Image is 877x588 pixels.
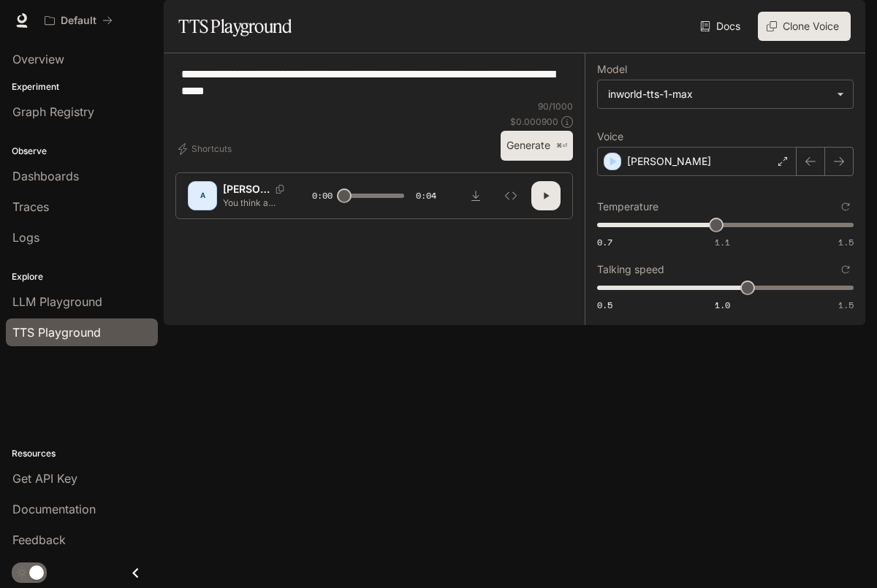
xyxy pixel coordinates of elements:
[38,6,119,35] button: All workspaces
[223,182,270,196] p: [PERSON_NAME]
[597,64,627,75] p: Model
[838,299,854,311] span: 1.5
[556,142,567,150] p: ⌘⏎
[496,181,525,210] button: Inspect
[510,115,558,128] p: $ 0.000900
[178,12,292,41] h1: TTS Playground
[597,264,664,275] p: Talking speed
[501,131,573,161] button: Generate⌘⏎
[597,131,623,142] p: Voice
[538,100,573,112] p: 90 / 1000
[223,196,293,209] p: You think a random cardboard box is good enough for them? They deserve better. Try this.
[838,261,854,278] button: Reset to default
[838,199,854,215] button: Reset to default
[715,299,730,311] span: 1.0
[715,236,730,248] span: 1.1
[61,15,96,27] p: Default
[627,154,711,169] p: [PERSON_NAME]
[191,184,214,207] div: A
[416,188,436,203] span: 0:04
[598,80,853,108] div: inworld-tts-1-max
[175,137,238,161] button: Shortcuts
[461,181,490,210] button: Download audio
[758,12,851,41] button: Clone Voice
[697,12,746,41] a: Docs
[270,185,290,194] button: Copy Voice ID
[312,188,333,203] span: 0:00
[838,236,854,248] span: 1.5
[597,236,612,248] span: 0.7
[597,202,658,212] p: Temperature
[597,299,612,311] span: 0.5
[608,87,829,102] div: inworld-tts-1-max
